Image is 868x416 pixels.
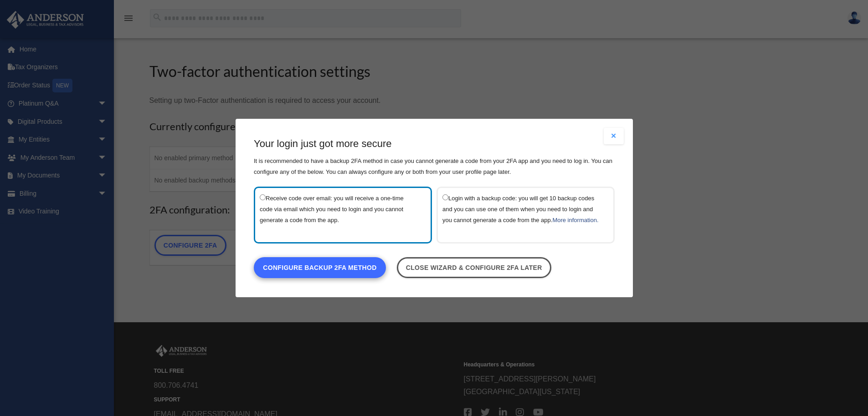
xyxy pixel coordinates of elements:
[396,257,551,278] a: Close wizard & configure 2FA later
[260,194,266,200] input: Receive code over email: you will receive a one-time code via email which you need to login and y...
[260,193,417,238] label: Receive code over email: you will receive a one-time code via email which you need to login and y...
[254,137,615,151] h3: Your login just got more secure
[604,128,624,144] button: Close modal
[442,193,600,238] label: Login with a backup code: you will get 10 backup codes and you can use one of them when you need ...
[442,194,448,200] input: Login with a backup code: you will get 10 backup codes and you can use one of them when you need ...
[254,257,386,278] a: Configure backup 2FA method
[552,217,598,223] a: More information.
[254,156,615,178] p: It is recommended to have a backup 2FA method in case you cannot generate a code from your 2FA ap...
